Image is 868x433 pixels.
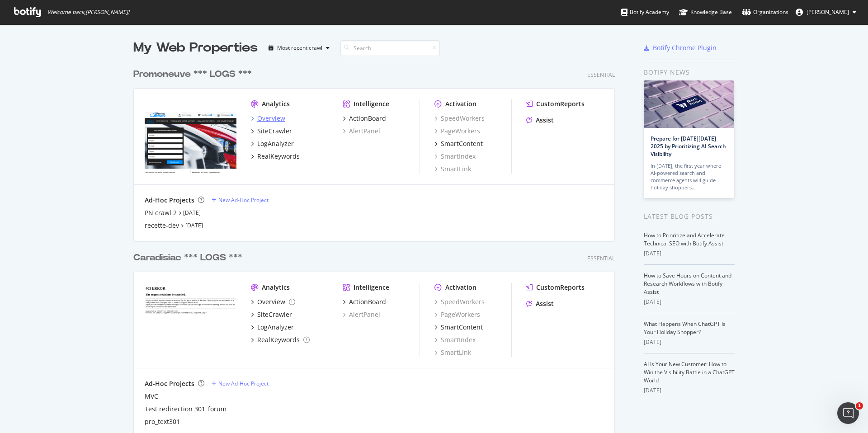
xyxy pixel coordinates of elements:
a: AlertPanel [343,310,380,319]
a: New Ad-Hoc Project [212,196,269,204]
div: LogAnalyzer [257,139,294,148]
div: CustomReports [536,99,585,108]
div: ActionBoard [349,297,386,306]
a: Assist [526,116,554,125]
a: ActionBoard [343,297,386,306]
a: Overview [251,114,285,123]
div: Assist [536,116,554,125]
a: [DATE] [183,209,201,216]
div: Most recent crawl [277,45,322,51]
a: SmartIndex [434,152,476,161]
div: Assist [536,299,554,308]
div: New Ad-Hoc Project [218,196,269,204]
div: Activation [445,283,476,292]
a: Overview [251,297,295,306]
a: SmartLink [434,165,471,174]
button: [PERSON_NAME] [788,5,863,19]
div: Test redirection 301_forum [145,405,226,414]
div: CustomReports [536,283,585,292]
div: New Ad-Hoc Project [218,380,269,387]
div: Organizations [742,8,788,17]
img: caradisiac.com [145,283,236,356]
div: Activation [445,99,476,108]
a: SmartIndex [434,335,476,344]
div: Analytics [262,283,290,292]
div: RealKeywords [257,335,300,344]
a: SpeedWorkers [434,114,485,123]
span: 1 [856,402,863,409]
div: LogAnalyzer [257,323,294,332]
img: Prepare for Black Friday 2025 by Prioritizing AI Search Visibility [644,80,734,128]
div: [DATE] [644,249,735,258]
a: How to Save Hours on Content and Research Workflows with Botify Assist [644,272,731,296]
div: Knowledge Base [679,8,732,17]
button: Most recent crawl [265,41,333,55]
a: RealKeywords [251,335,310,344]
a: RealKeywords [251,152,300,161]
div: RealKeywords [257,152,300,161]
div: My Web Properties [133,39,258,57]
a: What Happens When ChatGPT Is Your Holiday Shopper? [644,320,726,336]
a: Prepare for [DATE][DATE] 2025 by Prioritizing AI Search Visibility [651,135,726,158]
a: Botify Chrome Plugin [644,43,717,52]
a: LogAnalyzer [251,139,294,148]
a: SpeedWorkers [434,297,485,306]
div: [DATE] [644,298,735,306]
div: Essential [587,71,615,79]
span: NASSAR Léa [807,8,849,16]
a: CustomReports [526,99,585,108]
div: Intelligence [354,283,389,292]
div: Botify Academy [621,8,669,17]
a: New Ad-Hoc Project [212,380,269,387]
div: Ad-Hoc Projects [145,196,194,205]
iframe: Intercom live chat [837,402,859,424]
a: AlertPanel [343,127,380,136]
div: SiteCrawler [257,127,292,136]
div: In [DATE], the first year where AI-powered search and commerce agents will guide holiday shoppers… [651,162,727,191]
div: SiteCrawler [257,310,292,319]
a: SmartContent [434,139,483,148]
a: pro_text301 [145,417,180,426]
a: recette-dev [145,221,179,230]
div: Botify Chrome Plugin [653,43,717,52]
div: Intelligence [354,99,389,108]
a: LogAnalyzer [251,323,294,332]
a: PageWorkers [434,127,480,136]
a: SmartContent [434,323,483,332]
a: Assist [526,299,554,308]
a: SmartLink [434,348,471,357]
input: Search [340,40,440,56]
span: Welcome back, [PERSON_NAME] ! [47,9,129,16]
a: MVC [145,392,158,401]
div: Analytics [262,99,290,108]
a: PageWorkers [434,310,480,319]
div: SmartContent [441,139,483,148]
div: ActionBoard [349,114,386,123]
a: SiteCrawler [251,127,292,136]
a: AI Is Your New Customer: How to Win the Visibility Battle in a ChatGPT World [644,360,735,384]
a: ActionBoard [343,114,386,123]
div: Essential [587,254,615,262]
div: Latest Blog Posts [644,212,735,221]
div: Botify news [644,67,735,77]
a: PN crawl 2 [145,208,177,217]
a: CustomReports [526,283,585,292]
div: Overview [257,114,285,123]
img: promoneuve.fr [145,99,236,173]
div: [DATE] [644,386,735,395]
a: [DATE] [185,221,203,229]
